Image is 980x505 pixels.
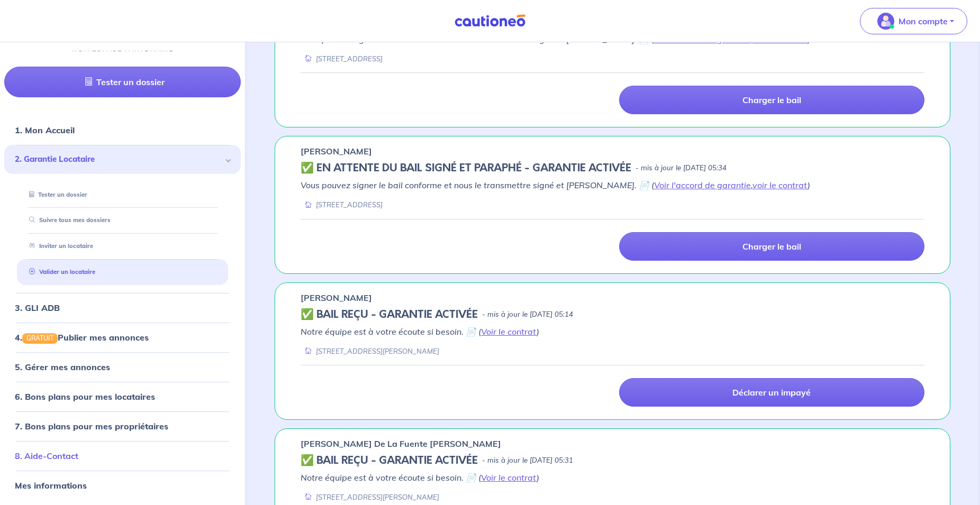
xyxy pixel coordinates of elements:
[17,237,228,255] div: Inviter un locataire
[4,356,241,378] div: 5. Gérer mes annonces
[25,242,93,250] a: Inviter un locataire
[877,13,894,30] img: illu_account_valid_menu.svg
[15,391,155,402] a: 6. Bons plans pour mes locataires
[301,162,924,175] div: state: CONTRACT-SIGNED, Context: FINISHED,IS-GL-CAUTION
[4,416,241,437] div: 7. Bons plans pour mes propriétaires
[619,86,925,114] a: Charger le bail
[15,125,75,135] a: 1. Mon Accueil
[742,241,801,252] p: Charger le bail
[25,268,95,276] a: Valider un locataire
[301,308,478,321] h5: ✅ BAIL REÇU - GARANTIE ACTIVÉE
[301,454,924,467] div: state: CONTRACT-VALIDATED, Context: IN-MANAGEMENT,IS-GL-CAUTION
[301,291,372,304] p: [PERSON_NAME]
[4,475,241,496] div: Mes informations
[4,145,241,174] div: 2. Garantie Locataire
[15,153,222,166] span: 2. Garantie Locataire
[4,445,241,466] div: 8. Aide-Contact
[301,308,924,321] div: state: CONTRACT-VALIDATED, Context: IN-MANAGEMENT,IS-GL-CAUTION
[481,326,537,337] a: Voir le contrat
[301,326,539,337] em: Notre équipe est à votre écoute si besoin. 📄 ( )
[15,480,87,491] a: Mes informations
[301,472,539,483] em: Notre équipe est à votre écoute si besoin. 📄 ( )
[15,451,78,461] a: 8. Aide-Contact
[15,421,168,431] a: 7. Bons plans pour mes propriétaires
[301,180,810,190] em: Vous pouvez signer le bail conforme et nous le transmettre signé et [PERSON_NAME]. 📄 ( , )
[752,180,807,190] a: voir le contrat
[482,309,573,320] p: - mis à jour le [DATE] 05:14
[636,163,727,173] p: - mis à jour le [DATE] 05:34
[482,455,573,466] p: - mis à jour le [DATE] 05:31
[4,297,241,318] div: 3. GLI ADB
[450,14,530,27] img: Cautioneo
[17,212,228,229] div: Suivre tous mes dossiers
[301,162,631,175] h5: ✅️️️ EN ATTENTE DU BAIL SIGNÉ ET PARAPHÉ - GARANTIE ACTIVÉE
[301,346,439,356] div: [STREET_ADDRESS][PERSON_NAME]
[619,232,925,261] a: Charger le bail
[4,326,241,347] div: 4.GRATUITPublier mes annonces
[4,67,241,97] a: Tester un dossier
[4,120,241,141] div: 1. Mon Accueil
[860,8,967,34] button: illu_account_valid_menu.svgMon compte
[15,302,60,313] a: 3. GLI ADB
[654,34,751,44] a: Voir l'accord de garantie
[301,145,372,158] p: [PERSON_NAME]
[732,387,811,398] p: Déclarer un impayé
[17,186,228,203] div: Tester un dossier
[301,200,383,210] div: [STREET_ADDRESS]
[15,332,149,342] a: 4.GRATUITPublier mes annonces
[25,190,87,198] a: Tester un dossier
[301,437,501,450] p: [PERSON_NAME] De La Fuente [PERSON_NAME]
[301,34,810,44] em: Vous pouvez signer le bail conforme et nous le transmettre signé et [PERSON_NAME]. 📄 ( , )
[481,472,537,483] a: Voir le contrat
[899,15,948,27] p: Mon compte
[17,263,228,281] div: Valider un locataire
[301,492,439,502] div: [STREET_ADDRESS][PERSON_NAME]
[742,95,801,105] p: Charger le bail
[752,34,807,44] a: voir le contrat
[15,362,110,372] a: 5. Gérer mes annonces
[654,180,751,190] a: Voir l'accord de garantie
[4,386,241,407] div: 6. Bons plans pour mes locataires
[301,54,383,64] div: [STREET_ADDRESS]
[619,378,925,407] a: Déclarer un impayé
[25,216,111,224] a: Suivre tous mes dossiers
[301,454,478,467] h5: ✅ BAIL REÇU - GARANTIE ACTIVÉE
